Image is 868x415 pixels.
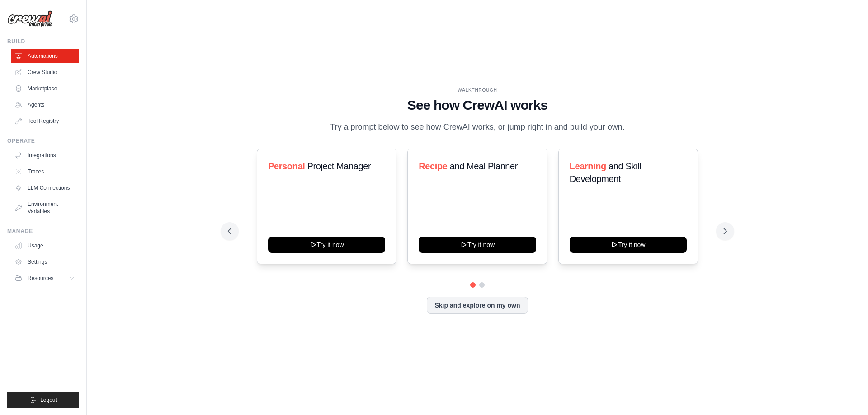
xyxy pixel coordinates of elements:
[427,297,528,314] button: Skip and explore on my own
[28,275,53,282] span: Resources
[11,164,79,179] a: Traces
[7,137,79,145] div: Operate
[11,114,79,128] a: Tool Registry
[11,98,79,112] a: Agents
[268,237,385,253] button: Try it now
[11,255,79,269] a: Settings
[570,237,687,253] button: Try it now
[228,87,727,93] div: WALKTHROUGH
[7,10,52,28] img: Logo
[11,197,79,219] a: Environment Variables
[450,161,518,171] span: and Meal Planner
[7,392,79,408] button: Logout
[11,49,79,63] a: Automations
[325,121,629,134] p: Try a prompt below to see how CrewAI works, or jump right in and build your own.
[419,237,536,253] button: Try it now
[307,161,371,171] span: Project Manager
[570,161,641,184] span: and Skill Development
[11,271,79,285] button: Resources
[268,161,305,171] span: Personal
[11,148,79,163] a: Integrations
[11,181,79,195] a: LLM Connections
[11,238,79,253] a: Usage
[7,38,79,45] div: Build
[228,97,727,113] h1: See how CrewAI works
[419,161,447,171] span: Recipe
[11,65,79,79] a: Crew Studio
[11,81,79,96] a: Marketplace
[7,228,79,235] div: Manage
[570,161,606,171] span: Learning
[40,396,57,404] span: Logout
